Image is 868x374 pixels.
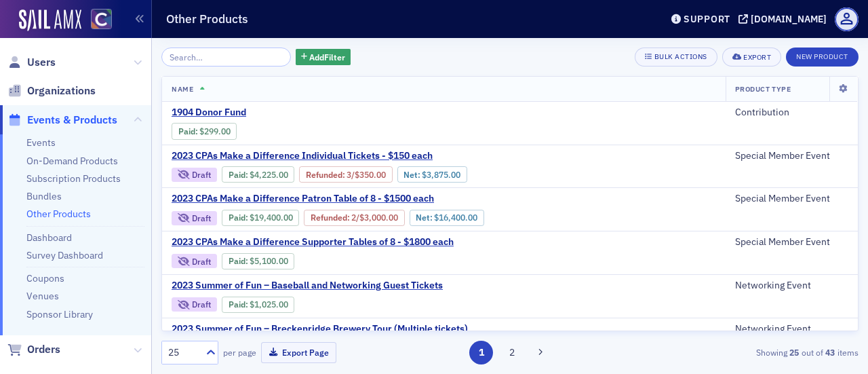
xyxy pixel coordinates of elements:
[222,166,294,183] div: Paid: 3 - $422500
[27,83,96,98] span: Organizations
[172,280,443,292] a: 2023 Summer of Fun – Baseball and Networking Guest Tickets
[250,299,288,310] span: $1,025.00
[26,136,56,149] a: Events
[7,113,117,128] a: Events & Products
[397,166,467,183] div: Net: $387500
[26,172,121,185] a: Subscription Products
[410,210,484,226] div: Net: $1640000
[500,341,524,364] button: 2
[161,48,291,67] input: Search…
[172,211,217,225] div: Draft
[735,150,848,162] div: Special Member Event
[26,308,93,320] a: Sponsor Library
[222,297,294,313] div: Paid: 0 - $102500
[7,55,56,70] a: Users
[422,170,460,180] span: $3,875.00
[223,346,256,358] label: per page
[19,10,81,31] img: SailAMX
[172,193,616,205] a: 2023 CPAs Make a Difference Patron Table of 8 - $1500 each
[91,9,112,30] img: SailAMX
[27,113,117,128] span: Events & Products
[166,11,248,27] h1: Other Products
[172,254,217,268] div: Draft
[229,299,245,310] a: Paid
[172,236,454,248] a: 2023 CPAs Make a Difference Supporter Tables of 8 - $1800 each
[434,212,477,223] span: $16,400.00
[786,48,859,67] button: New Product
[168,345,198,360] div: 25
[26,272,64,284] a: Coupons
[172,123,237,139] div: Paid: 0 - $29900
[311,212,351,223] span: :
[172,150,599,162] a: 2023 CPAs Make a Difference Individual Tickets - $150 each
[172,323,468,335] a: 2023 Summer of Fun – Breckenridge Brewery Tour (Multiple tickets)
[172,193,434,205] span: 2023 CPAs Make a Difference Patron Table of 8 - $1500 each
[823,346,837,358] strong: 43
[199,126,231,136] span: $299.00
[172,168,217,182] div: Draft
[787,346,802,358] strong: 25
[735,280,848,292] div: Networking Event
[654,53,707,60] div: Bulk Actions
[27,55,56,70] span: Users
[306,170,342,180] a: Refunded
[261,342,336,363] button: Export Page
[222,210,299,226] div: Paid: 2 - $1940000
[359,212,398,223] span: $3,000.00
[26,290,59,302] a: Venues
[7,83,96,98] a: Organizations
[355,170,386,180] span: $350.00
[26,208,91,220] a: Other Products
[738,14,831,24] button: [DOMAIN_NAME]
[26,231,72,244] a: Dashboard
[172,84,193,94] span: Name
[250,256,288,266] span: $5,100.00
[309,51,345,63] span: Add Filter
[299,166,392,183] div: Refunded: 3 - $422500
[192,258,211,265] div: Draft
[306,170,347,180] span: :
[735,107,848,119] div: Contribution
[172,297,217,312] div: Draft
[229,256,250,266] span: :
[311,212,347,223] a: Refunded
[192,301,211,308] div: Draft
[722,48,781,67] button: Export
[735,193,848,205] div: Special Member Event
[743,54,771,61] div: Export
[26,155,118,167] a: On-Demand Products
[469,341,493,364] button: 1
[229,212,250,223] span: :
[635,48,717,67] button: Bulk Actions
[172,107,399,119] a: 1904 Donor Fund
[192,171,211,179] div: Draft
[229,170,245,180] a: Paid
[735,236,848,248] div: Special Member Event
[26,190,62,202] a: Bundles
[26,249,103,261] a: Survey Dashboard
[178,126,199,136] span: :
[81,9,112,32] a: View Homepage
[250,170,288,180] span: $4,225.00
[684,13,730,25] div: Support
[735,84,791,94] span: Product Type
[786,50,859,62] a: New Product
[250,212,293,223] span: $19,400.00
[735,323,848,335] div: Networking Event
[635,346,859,358] div: Showing out of items
[403,170,422,180] span: Net :
[304,210,404,226] div: Refunded: 2 - $1940000
[229,256,245,266] a: Paid
[751,13,827,25] div: [DOMAIN_NAME]
[222,253,294,269] div: Paid: 0 - $510000
[192,214,211,222] div: Draft
[178,126,195,136] a: Paid
[835,7,859,31] span: Profile
[229,212,245,223] a: Paid
[229,170,250,180] span: :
